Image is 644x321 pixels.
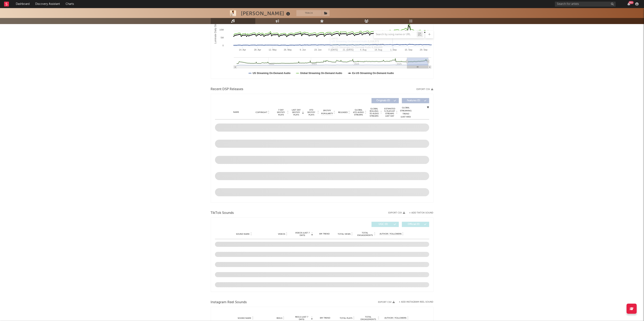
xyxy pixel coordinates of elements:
span: Recent DSP Releases [211,87,244,92]
text: 28. Apr [254,49,261,51]
span: Originals ( 0 ) [374,99,393,102]
span: Spotify Popularity [321,109,333,115]
div: + Add Instagram Reel Sound [395,301,433,303]
input: Search for artists [555,2,616,7]
text: 12. May [269,49,277,51]
text: 10M [219,29,224,31]
button: Export CSV [378,301,395,303]
div: Name [223,111,250,114]
input: Search by song name or URL [374,33,417,36]
text: 18. Aug [375,49,382,51]
span: 7 Day Spotify Plays [276,109,286,116]
text: 14. Apr [239,49,246,51]
text: 26. May [284,49,292,51]
button: Export CSV [389,212,405,214]
button: Originals(0) [371,98,399,103]
button: UGC(0) [371,222,399,227]
span: Global Rolling 7D Audio Streams [369,108,380,117]
span: TikTok Sounds [211,211,234,215]
text: Luminate Daily Streams [214,18,217,44]
button: + Add TikTok Sound [405,212,433,214]
span: Instagram Reel Sounds [211,300,247,305]
text: US Streaming On-Demand Audio [253,72,291,75]
div: [PERSON_NAME] [241,10,291,17]
span: Features ( 0 ) [404,99,423,102]
button: Track [296,10,322,16]
text: Ex-US Streaming On-Demand Audio [352,72,394,75]
text: 0 [222,44,224,47]
div: 6M Trend [315,232,334,235]
span: Total Plays [340,317,352,319]
text: 4. Aug [360,49,366,51]
button: Official(0) [402,222,429,227]
button: + Add TikTok Sound [409,212,433,214]
div: 99 + [629,1,634,4]
span: Videos (last 7 days) [294,232,311,237]
span: Estimated % Playlist Streams Last Day [384,108,395,117]
span: ATD Spotify Plays [306,109,317,116]
button: + Add Instagram Reel Sound [399,301,433,303]
text: 7. [DATE] [328,49,338,51]
button: 99+ [627,2,630,6]
span: Reels [277,317,282,319]
text: 1. Sep [390,49,397,51]
span: Reels (last 7 days) [293,316,311,321]
span: Videos [278,233,285,235]
span: Author / Followers [385,317,407,319]
span: Released [338,111,348,114]
text: 23. Jun [314,49,321,51]
button: Export CSV [417,88,433,91]
text: 21. [DATE] [343,49,353,51]
span: Copyright [255,111,267,114]
span: Total Engagements [357,232,373,237]
text: Global Streaming On-Demand Audio [300,72,342,75]
span: Author / Followers [380,233,401,235]
span: Global ATD Audio Streams [353,109,364,116]
text: 15. Sep [405,49,412,51]
span: Total Engagements [359,316,377,321]
div: Global Streaming Trend (Last 60D) [400,106,412,118]
span: Sound Name [238,317,251,319]
text: 29. Sep [420,49,427,51]
span: Last Day Spotify Plays [291,109,302,116]
span: Total Views [338,233,350,235]
button: Features(0) [402,98,429,103]
text: 9. Jun [300,49,306,51]
span: Sound Name [236,233,250,235]
span: UGC ( 0 ) [374,223,393,226]
span: Official ( 0 ) [404,223,423,226]
div: 6M Trend [315,317,335,320]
